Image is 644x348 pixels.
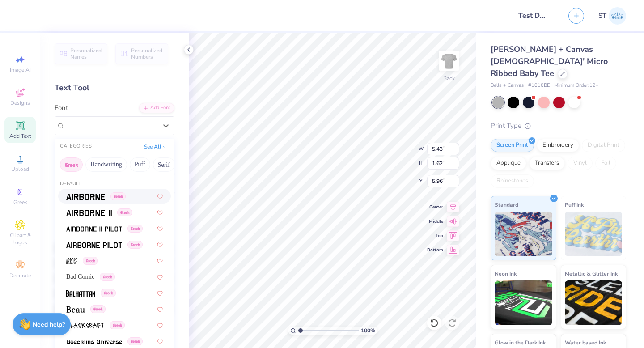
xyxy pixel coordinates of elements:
span: Glow in the Dark Ink [495,338,546,347]
span: Greek [13,199,27,206]
div: Print Type [491,121,626,131]
span: Greek [127,225,143,233]
span: Bella + Canvas [491,82,524,89]
img: Puff Ink [565,212,623,256]
span: Top [427,233,443,239]
span: Bad Comic [66,272,94,281]
img: Metallic & Glitter Ink [565,280,623,325]
strong: Need help? [33,320,65,329]
img: Airborne II [66,210,112,216]
img: Balhattan [66,290,95,297]
span: Greek [110,321,125,329]
img: Neon Ink [495,280,552,325]
span: Greek [100,273,115,281]
img: Back [440,52,458,70]
label: Font [55,103,68,113]
span: Greek [127,337,143,345]
span: Middle [427,218,443,225]
span: Personalized Names [70,47,102,60]
span: Water based Ink [565,338,606,347]
img: Shreya Tewari [609,7,626,25]
span: Greek [110,192,126,200]
img: Beau [66,306,85,313]
span: Greek [83,257,98,265]
img: Airborne Pilot [66,242,122,248]
img: Arrose [66,258,77,264]
span: Minimum Order: 12 + [554,82,599,89]
span: Greek [117,208,132,216]
button: Serif [153,157,175,172]
img: Boecklins Universe [66,339,122,345]
span: Add Text [9,132,31,140]
div: Default [55,180,174,188]
span: ST [598,11,606,21]
span: Metallic & Glitter Ink [565,269,618,278]
div: Screen Print [491,139,534,152]
span: Bottom [427,247,443,253]
div: Applique [491,157,526,170]
button: Puff [130,157,150,172]
span: Center [427,204,443,210]
span: Upload [11,166,29,173]
span: 100 % [361,327,375,335]
input: Untitled Design [511,7,555,25]
span: Neon Ink [495,269,517,278]
span: Image AI [10,66,31,73]
div: Transfers [529,157,565,170]
span: Greek [127,241,143,249]
span: Puff Ink [565,200,584,209]
div: Rhinestones [491,174,534,188]
div: Vinyl [568,157,593,170]
button: Greek [60,157,83,172]
span: Designs [10,99,30,106]
a: ST [598,7,626,25]
img: Airborne II Pilot [66,226,122,232]
div: Foil [595,157,616,170]
div: Back [443,74,455,82]
span: Decorate [9,272,31,279]
img: Airborne [66,194,105,200]
span: Greek [101,289,116,297]
span: Standard [495,200,518,209]
span: Personalized Numbers [131,47,163,60]
img: Blackcraft [66,323,104,329]
span: # 1010BE [528,82,550,89]
button: See All [141,142,169,151]
div: Add Font [139,103,174,113]
span: Clipart & logos [4,232,36,246]
div: Embroidery [537,139,579,152]
span: Greek [90,305,106,313]
span: [PERSON_NAME] + Canvas [DEMOGRAPHIC_DATA]' Micro Ribbed Baby Tee [491,44,608,79]
div: Digital Print [582,139,625,152]
button: Handwriting [85,157,127,172]
div: CATEGORIES [60,143,92,150]
div: Text Tool [55,82,174,94]
img: Standard [495,212,552,256]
